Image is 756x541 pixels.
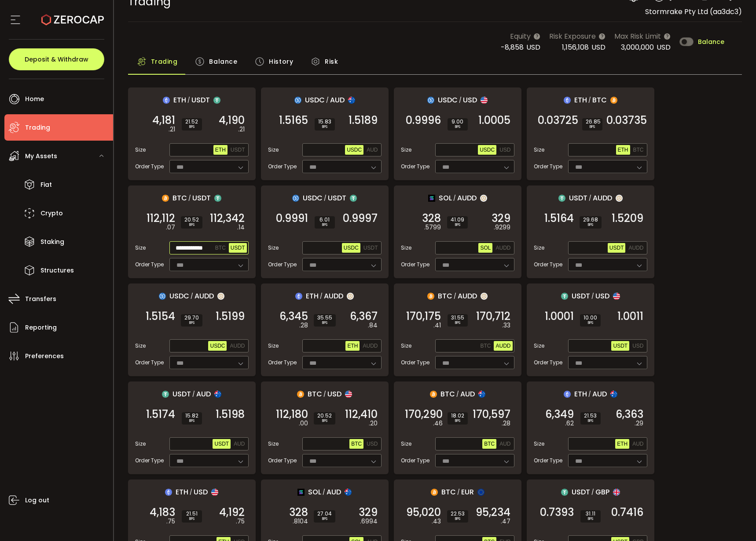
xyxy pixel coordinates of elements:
[583,222,598,228] i: BPS
[438,290,452,301] span: BTC
[351,441,362,447] span: BTC
[210,343,225,349] span: USDC
[172,389,191,399] span: USDT
[324,194,327,202] em: /
[368,321,378,330] em: .84
[229,243,247,253] button: USDT
[363,343,378,349] span: AUDD
[297,391,304,398] img: btc_portfolio.svg
[268,359,297,367] span: Order Type
[361,341,379,351] button: AUDD
[173,94,186,105] span: ETH
[305,94,325,105] span: USDC
[631,439,645,449] button: AUD
[549,31,596,42] span: Risk Exposure
[635,419,643,428] em: .29
[534,163,562,171] span: Order Type
[502,419,510,428] em: .28
[135,359,164,367] span: Order Type
[318,222,331,228] i: BPS
[498,439,512,449] button: AUD
[40,178,52,191] span: Fiat
[431,489,438,496] img: btc_portfolio.svg
[698,39,724,45] span: Balance
[558,195,565,202] img: usdt_portfolio.svg
[593,192,612,203] span: AUDD
[456,390,459,398] em: /
[268,244,279,252] span: Size
[184,222,199,228] i: BPS
[584,413,597,418] span: 21.53
[187,96,190,104] em: /
[477,489,484,496] img: eur_portfolio.svg
[25,150,57,163] span: My Assets
[185,124,198,130] i: BPS
[617,312,643,321] span: 1.0011
[40,264,74,277] span: Structures
[631,341,645,351] button: USD
[405,410,443,419] span: 170,290
[169,290,189,301] span: USDC
[574,94,587,105] span: ETH
[213,243,228,253] button: BTC
[219,116,245,125] span: 4,190
[616,195,623,202] img: zuPXiwguUFiBOIQyqLOiXsnnNitlx7q4LCwEbLHADjIpTka+Lip0HH8D0VTrd02z+wEAAAAASUVORK5CYII=
[328,192,346,203] span: USDT
[451,418,464,424] i: BPS
[457,192,477,203] span: AUDD
[494,341,512,351] button: AUDD
[135,146,146,154] span: Size
[572,290,590,301] span: USDT
[492,214,510,223] span: 329
[461,487,474,497] span: EUR
[184,320,199,326] i: BPS
[343,214,378,223] span: 0.9997
[545,312,574,321] span: 1.0001
[401,440,411,448] span: Size
[135,244,146,252] span: Size
[502,321,510,330] em: .33
[229,145,247,155] button: USDT
[608,243,626,253] button: USDT
[25,121,50,134] span: Trading
[586,119,599,124] span: 26.85
[299,419,308,428] em: .00
[433,419,443,428] em: .46
[574,389,587,399] span: ETH
[451,124,464,130] i: BPS
[584,315,597,320] span: 10.00
[613,489,620,496] img: gbp_portfolio.svg
[534,244,544,252] span: Size
[292,195,299,202] img: usdc_portfolio.svg
[162,391,169,398] img: usdt_portfolio.svg
[615,439,629,449] button: ETH
[480,195,487,202] img: zuPXiwguUFiBOIQyqLOiXsnnNitlx7q4LCwEbLHADjIpTka+Lip0HH8D0VTrd02z+wEAAAAASUVORK5CYII=
[463,94,477,105] span: USD
[234,441,245,447] span: AUD
[613,343,628,349] span: USDT
[308,389,322,399] span: BTC
[279,116,308,125] span: 1.5165
[433,321,441,330] em: .41
[480,147,495,153] span: USDC
[214,391,221,398] img: aud_portfolio.svg
[172,192,187,203] span: BTC
[480,343,491,349] span: BTC
[428,195,435,202] img: sol_portfolio.png
[318,119,331,124] span: 15.83
[169,125,175,134] em: .21
[365,145,379,155] button: AUD
[9,48,104,70] button: Deposit & Withdraw
[441,487,456,497] span: BTC
[424,223,441,232] em: .5799
[588,390,591,398] em: /
[363,245,378,251] span: USDT
[616,410,643,419] span: 6,363
[545,410,574,419] span: 6,349
[268,342,279,350] span: Size
[621,42,654,52] span: 3,000,000
[584,320,597,326] i: BPS
[565,419,574,428] em: .62
[350,195,357,202] img: usdt_portfolio.svg
[591,42,606,52] span: USD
